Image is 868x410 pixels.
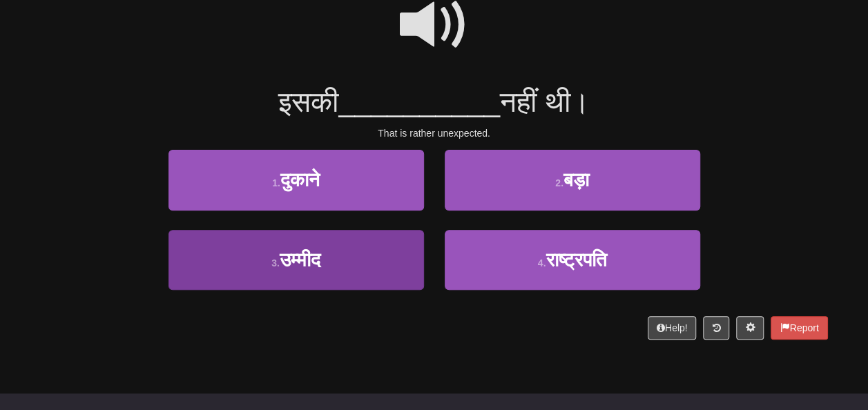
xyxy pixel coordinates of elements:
span: इसकी [278,86,338,118]
small: 2 . [555,177,563,188]
span: __________ [338,86,500,118]
button: 1.दुकाने [168,150,424,210]
span: नहीं थी। [500,86,590,118]
button: Round history (alt+y) [703,316,729,340]
small: 4 . [538,257,546,269]
button: 2.बड़ा [445,150,700,210]
span: उम्मीद [280,249,320,271]
span: बड़ा [563,169,589,191]
small: 1 . [272,177,280,188]
span: दुकाने [280,169,320,191]
button: Report [771,316,827,340]
div: That is rather unexpected. [41,126,828,140]
button: 4.राष्ट्रपति [445,230,700,290]
button: Help! [648,316,697,340]
button: 3.उम्मीद [168,230,424,290]
span: राष्ट्रपति [546,249,606,271]
small: 3 . [271,257,280,269]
